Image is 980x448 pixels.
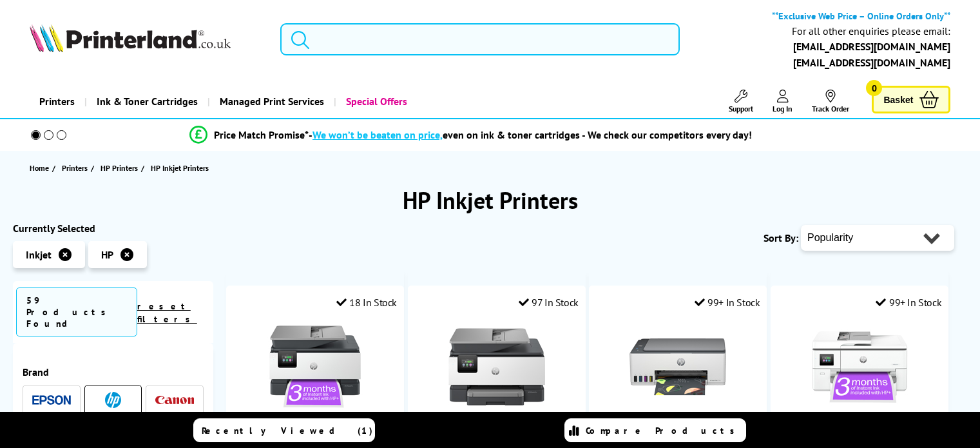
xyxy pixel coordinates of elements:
a: Printerland Logo [30,24,264,55]
span: HP [101,248,113,261]
a: HP Smart Tank 5105 [629,405,726,418]
a: Home [30,161,52,175]
a: [EMAIL_ADDRESS][DOMAIN_NAME] [793,40,950,53]
li: modal_Promise [6,124,935,146]
span: 0 [866,80,882,96]
img: Epson [32,395,71,405]
a: Printers [62,161,91,175]
img: HP OfficeJet Pro 9120b [448,318,545,415]
a: HP OfficeJet Pro 9720e [811,405,908,418]
a: Log In [773,90,793,113]
a: Support [729,90,753,113]
span: Brand [23,365,204,378]
span: Inkjet [26,248,52,261]
span: Sort By: [764,231,798,244]
div: 99+ In Stock [695,296,760,309]
div: 99+ In Stock [876,296,941,309]
a: Ink & Toner Cartridges [84,85,207,118]
b: **Exclusive Web Price – Online Orders Only** [772,10,950,22]
span: We won’t be beaten on price, [312,128,443,141]
img: HP [105,392,121,408]
span: Basket [883,91,913,108]
img: Canon [155,396,194,404]
img: HP OfficeJet Pro 9122e [267,318,363,415]
div: 18 In Stock [336,296,397,309]
span: Recently Viewed (1) [202,425,373,436]
span: Ink & Toner Cartridges [97,85,198,118]
a: Compare Products [564,418,746,442]
a: reset filters [137,300,197,325]
div: 97 In Stock [519,296,579,309]
img: HP OfficeJet Pro 9720e [811,318,908,415]
span: Printers [62,161,88,175]
a: Special Offers [334,85,417,118]
a: Printers [30,85,84,118]
span: HP Printers [101,161,138,175]
div: - even on ink & toner cartridges - We check our competitors every day! [309,128,752,141]
a: Epson [32,392,71,408]
span: Compare Products [586,425,742,436]
div: Currently Selected [13,222,213,235]
img: HP Smart Tank 5105 [629,318,726,415]
h1: HP Inkjet Printers [13,185,967,215]
img: Printerland Logo [30,24,231,52]
a: Track Order [812,90,849,113]
a: HP [94,392,133,408]
span: Log In [773,104,793,113]
a: HP Printers [101,161,141,175]
span: Price Match Promise* [214,128,309,141]
div: For all other enquiries please email: [792,25,950,37]
a: Canon [155,392,194,408]
a: Basket 0 [872,86,950,113]
a: HP OfficeJet Pro 9120b [448,405,545,418]
span: 59 Products Found [16,287,137,336]
span: Support [729,104,753,113]
a: [EMAIL_ADDRESS][DOMAIN_NAME] [793,56,950,69]
span: HP Inkjet Printers [151,163,209,173]
a: Recently Viewed (1) [193,418,375,442]
a: Managed Print Services [207,85,334,118]
a: HP OfficeJet Pro 9122e [267,405,363,418]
